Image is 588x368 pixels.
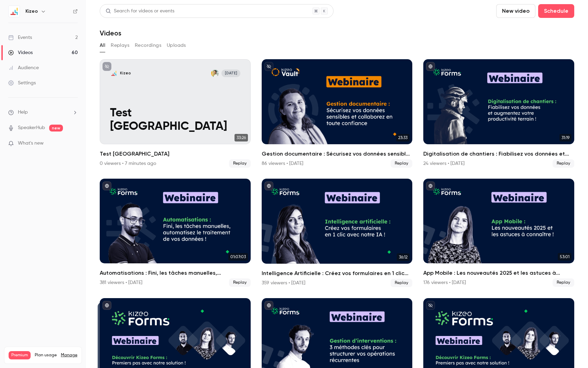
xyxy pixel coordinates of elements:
div: 86 viewers • [DATE] [262,160,303,167]
span: 23:33 [396,134,410,141]
div: 359 viewers • [DATE] [262,280,305,286]
span: Replay [229,278,251,287]
h2: Automatisations : Fini, les tâches manuelles, automatisez le traitement de vos données ! [100,269,251,277]
a: 36:12Intelligence Artificielle : Créez vos formulaires en 1 clic avec notre IA !359 viewers • [DA... [262,179,413,287]
span: Premium [9,351,31,359]
h6: Kizeo [25,8,38,15]
div: 381 viewers • [DATE] [100,279,142,286]
button: published [264,181,273,190]
h2: Gestion documentaire : Sécurisez vos données sensibles et collaborez en toute confiance [262,150,413,158]
div: 176 viewers • [DATE] [423,279,466,286]
button: published [426,181,435,190]
button: published [264,301,273,310]
button: unpublished [426,301,435,310]
div: Videos [8,49,33,56]
button: unpublished [264,62,273,71]
span: new [49,125,63,132]
a: Manage [61,353,77,358]
span: [DATE] [221,70,240,77]
img: Test Milan [110,70,118,77]
img: Kizeo [9,6,20,17]
a: 01:07:03Automatisations : Fini, les tâches manuelles, automatisez le traitement de vos données !3... [100,179,251,287]
span: 53:01 [558,253,571,261]
span: Help [18,109,28,116]
button: published [102,181,111,190]
iframe: Noticeable Trigger [69,140,78,147]
button: Schedule [538,4,574,18]
p: Test [GEOGRAPHIC_DATA] [110,107,240,134]
span: 31:19 [559,134,571,141]
a: 31:19Digitalisation de chantiers : Fiabilisez vos données et augmentez votre productivité terrain... [423,59,574,168]
span: Replay [391,279,412,287]
h2: Intelligence Artificielle : Créez vos formulaires en 1 clic avec notre IA ! [262,269,413,277]
div: 24 viewers • [DATE] [423,160,465,167]
button: Uploads [167,40,186,51]
li: Test Milan [100,59,251,168]
div: Search for videos or events [106,8,174,15]
span: 36:12 [397,253,410,261]
h2: Digitalisation de chantiers : Fiabilisez vos données et augmentez votre productivité terrain ! [423,150,574,158]
div: Events [8,34,32,41]
li: App Mobile : Les nouveautés 2025 et les astuces à connaître ! [423,179,574,287]
li: Automatisations : Fini, les tâches manuelles, automatisez le traitement de vos données ! [100,179,251,287]
span: What's new [18,140,44,147]
li: help-dropdown-opener [8,109,78,116]
h1: Videos [100,29,121,37]
a: Test MilanKizeoMilan Poyaud[DATE]Test [GEOGRAPHIC_DATA]33:26Test [GEOGRAPHIC_DATA]0 viewers • 7 m... [100,59,251,168]
button: published [102,301,111,310]
a: 23:33Gestion documentaire : Sécurisez vos données sensibles et collaborez en toute confiance86 vi... [262,59,413,168]
li: Digitalisation de chantiers : Fiabilisez vos données et augmentez votre productivité terrain ! [423,59,574,168]
span: Replay [553,278,574,287]
button: Replays [111,40,129,51]
span: Plan usage [35,353,57,358]
div: Settings [8,80,36,86]
div: 0 viewers • 7 minutes ago [100,160,156,167]
div: Audience [8,64,39,71]
button: New video [496,4,535,18]
li: Intelligence Artificielle : Créez vos formulaires en 1 clic avec notre IA ! [262,179,413,287]
section: Videos [100,4,574,364]
h2: Test [GEOGRAPHIC_DATA] [100,150,251,158]
img: Milan Poyaud [211,70,219,77]
button: unpublished [102,62,111,71]
span: 01:07:03 [228,253,248,261]
button: published [426,62,435,71]
li: Gestion documentaire : Sécurisez vos données sensibles et collaborez en toute confiance [262,59,413,168]
span: Replay [553,159,574,168]
span: 33:26 [235,134,248,141]
button: All [100,40,105,51]
a: SpeakerHub [18,124,45,132]
span: Replay [229,159,251,168]
span: Replay [391,159,412,168]
h2: App Mobile : Les nouveautés 2025 et les astuces à connaître ! [423,269,574,277]
a: 53:01App Mobile : Les nouveautés 2025 et les astuces à connaître !176 viewers • [DATE]Replay [423,179,574,287]
p: Kizeo [120,71,131,76]
button: Recordings [135,40,161,51]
